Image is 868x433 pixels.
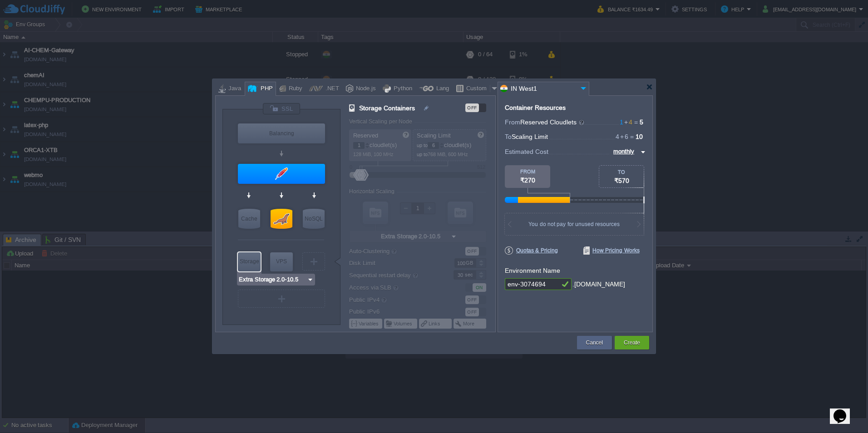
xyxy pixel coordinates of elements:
[286,82,302,96] div: Ruby
[238,252,261,271] div: Storage
[353,82,376,96] div: Node.js
[270,252,293,271] div: Elastic VPS
[465,103,479,112] div: OFF
[620,118,623,126] span: 1
[238,164,325,184] div: Application Servers
[391,82,412,96] div: Python
[632,118,640,126] span: =
[624,338,640,347] button: Create
[238,123,325,143] div: Load Balancer
[628,133,636,140] span: =
[586,338,603,347] button: Cancel
[830,397,859,424] iframe: chat widget
[614,177,629,184] span: ₹570
[505,147,548,157] span: Estimated Cost
[226,82,241,96] div: Java
[238,252,261,271] div: Storage Containers
[599,169,644,175] div: TO
[238,290,325,308] div: Create New Layer
[505,246,558,255] span: Quotas & Pricing
[302,252,325,271] div: Create New Layer
[520,118,585,126] span: Reserved Cloudlets
[323,82,339,96] div: .NET
[238,123,325,143] div: Balancing
[520,177,535,184] span: ₹270
[303,209,325,229] div: NoSQL
[271,209,292,229] div: SQL Databases
[623,118,632,126] span: 4
[619,133,625,140] span: +
[623,118,629,126] span: +
[434,82,449,96] div: Lang
[258,82,273,96] div: PHP
[640,118,643,126] span: 5
[238,209,260,229] div: Cache
[636,133,643,140] span: 10
[505,169,550,174] div: FROM
[505,104,566,111] div: Container Resources
[270,252,293,271] div: VPS
[572,278,625,290] div: .[DOMAIN_NAME]
[303,209,325,229] div: NoSQL Databases
[505,118,520,126] span: From
[619,133,628,140] span: 6
[464,82,490,96] div: Custom
[512,133,548,140] span: Scaling Limit
[583,246,640,255] span: How Pricing Works
[616,133,619,140] span: 4
[505,267,560,274] label: Environment Name
[505,133,512,140] span: To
